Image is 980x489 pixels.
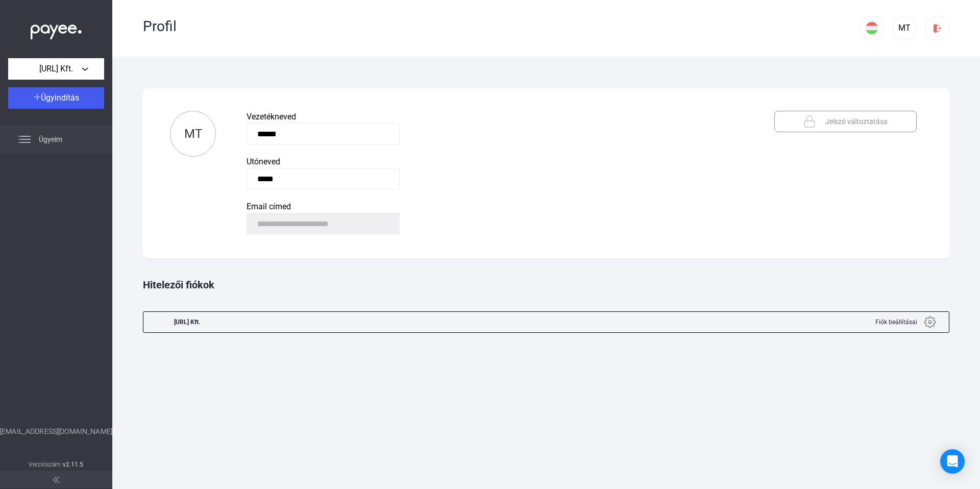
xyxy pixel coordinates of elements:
[803,115,816,128] img: lock-blue
[63,461,84,468] strong: v2.11.5
[31,19,82,40] img: white-payee-white-dot.svg
[247,111,744,123] div: Vezetékneved
[170,111,216,157] button: MT
[174,312,200,332] div: [URL] Kft.
[18,133,31,145] img: list.svg
[862,312,949,332] button: Fiók beállításai
[39,63,73,75] span: [URL] Kft.
[8,87,104,109] button: Ügyindítás
[8,58,104,80] button: [URL] Kft.
[860,16,884,40] button: HU
[247,156,744,168] div: Utóneved
[39,133,62,145] span: Ügyeim
[143,263,949,306] div: Hitelezői fiókok
[34,93,41,101] img: plus-white.svg
[875,316,917,328] span: Fiók beállításai
[143,18,860,35] div: Profil
[932,23,943,34] img: logout-red
[825,115,888,128] span: Jelszó változtatása
[925,16,949,40] button: logout-red
[53,477,59,483] img: arrow-double-left-grey.svg
[41,93,79,103] span: Ügyindítás
[940,449,965,474] div: Open Intercom Messenger
[896,22,913,34] div: MT
[924,316,936,328] img: gear.svg
[247,201,744,213] div: Email címed
[774,111,917,132] button: lock-blueJelszó változtatása
[892,16,917,40] button: MT
[184,127,202,141] span: MT
[866,22,878,34] img: HU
